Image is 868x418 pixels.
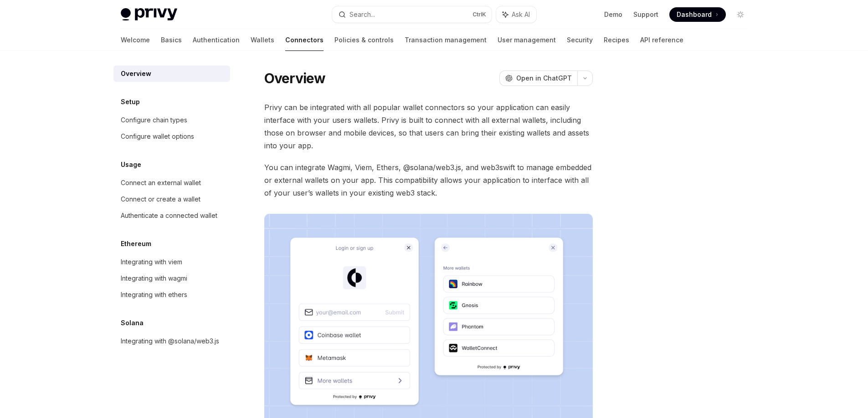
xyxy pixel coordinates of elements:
button: Search...CtrlK [332,6,492,23]
a: Connectors [285,29,324,51]
a: Integrating with ethers [113,287,230,303]
a: Connect or create a wallet [113,191,230,207]
a: Policies & controls [334,29,394,51]
img: light logo [121,8,177,21]
span: Dashboard [677,10,712,19]
span: Open in ChatGPT [516,74,572,83]
a: Support [633,10,658,19]
a: User management [498,29,556,51]
button: Toggle dark mode [733,7,748,22]
h1: Overview [264,70,326,86]
a: Connect an external wallet [113,175,230,191]
h5: Solana [121,317,144,328]
div: Overview [121,68,151,79]
h5: Usage [121,159,141,170]
button: Ask AI [496,6,536,23]
span: Ask AI [512,10,530,19]
a: Dashboard [669,7,726,22]
div: Integrating with @solana/web3.js [121,336,219,347]
div: Configure chain types [121,115,187,126]
div: Authenticate a connected wallet [121,210,217,221]
div: Configure wallet options [121,131,194,142]
span: Privy can be integrated with all popular wallet connectors so your application can easily interfa... [264,101,593,152]
div: Integrating with viem [121,257,182,267]
span: Ctrl K [473,11,486,18]
a: Security [567,29,593,51]
div: Connect an external wallet [121,177,201,188]
a: Overview [113,65,230,82]
a: API reference [640,29,683,51]
a: Demo [604,10,622,19]
span: You can integrate Wagmi, Viem, Ethers, @solana/web3.js, and web3swift to manage embedded or exter... [264,161,593,199]
a: Recipes [604,29,629,51]
a: Configure chain types [113,112,230,128]
a: Configure wallet options [113,128,230,145]
a: Wallets [251,29,274,51]
a: Transaction management [405,29,487,51]
div: Search... [349,9,375,20]
a: Authentication [193,29,240,51]
div: Integrating with ethers [121,289,187,300]
a: Integrating with @solana/web3.js [113,333,230,349]
a: Integrating with viem [113,254,230,270]
button: Open in ChatGPT [499,71,577,86]
a: Authenticate a connected wallet [113,207,230,224]
div: Integrating with wagmi [121,273,187,284]
a: Basics [161,29,182,51]
h5: Setup [121,96,140,107]
div: Connect or create a wallet [121,194,200,205]
a: Welcome [121,29,150,51]
a: Integrating with wagmi [113,270,230,287]
h5: Ethereum [121,238,151,249]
